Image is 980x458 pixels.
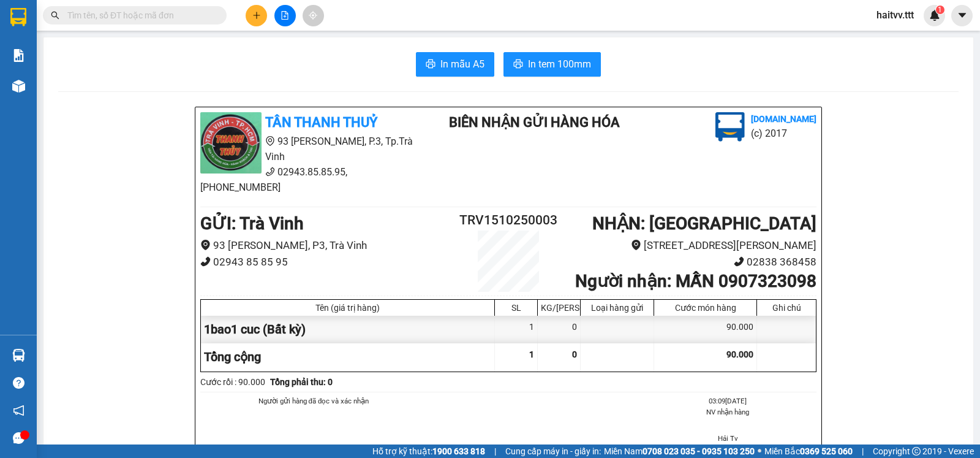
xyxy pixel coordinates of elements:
[912,447,921,456] span: copyright
[498,303,534,313] div: SL
[309,11,317,20] span: aim
[560,237,816,254] li: [STREET_ADDRESS][PERSON_NAME]
[200,164,428,195] li: 02943.85.85.95, [PHONE_NUMBER]
[654,316,757,343] div: 90.000
[951,5,973,26] button: caret-down
[631,240,641,250] span: environment
[200,134,428,164] li: 93 [PERSON_NAME], P.3, Tp.Trà Vinh
[572,349,577,359] span: 0
[513,59,523,71] span: printer
[204,349,261,364] span: Tổng cộng
[12,49,25,62] img: solution-icon
[201,316,495,343] div: 1bao1 cuc (Bất kỳ)
[274,5,296,26] button: file-add
[270,377,333,387] b: Tổng phải thu: 0
[726,349,753,359] span: 90.000
[449,115,620,130] b: BIÊN NHẬN GỬI HÀNG HÓA
[751,114,816,124] b: [DOMAIN_NAME]
[440,56,484,72] span: In mẫu A5
[643,446,755,456] strong: 0708 023 035 - 0935 103 250
[457,210,560,231] h2: TRV1510250003
[200,213,304,234] b: GỬI : Trà Vinh
[639,433,816,444] li: Hải Tv
[592,213,816,234] b: NHẬN : [GEOGRAPHIC_DATA]
[225,395,402,406] li: Người gửi hàng đã đọc và xác nhận
[938,6,942,14] span: 1
[265,167,275,177] span: phone
[246,5,267,26] button: plus
[372,445,485,458] span: Hỗ trợ kỹ thuật:
[200,254,457,270] li: 02943 85 85 95
[760,303,813,313] div: Ghi chú
[503,52,601,77] button: printerIn tem 100mm
[200,237,457,254] li: 93 [PERSON_NAME], P3, Trà Vinh
[528,56,591,72] span: In tem 100mm
[505,445,601,458] span: Cung cấp máy in - giấy in:
[800,446,853,456] strong: 0369 525 060
[758,449,761,454] span: ⚪️
[764,445,853,458] span: Miền Bắc
[265,115,377,130] b: TÂN THANH THUỶ
[51,11,59,20] span: search
[13,405,24,416] span: notification
[200,112,262,174] img: logo.jpg
[862,445,864,458] span: |
[734,256,744,267] span: phone
[303,5,324,26] button: aim
[538,316,581,343] div: 0
[12,80,25,93] img: warehouse-icon
[281,11,289,20] span: file-add
[639,406,816,418] li: NV nhận hàng
[13,377,24,389] span: question-circle
[639,395,816,406] li: 03:09[DATE]
[957,10,968,21] span: caret-down
[657,303,753,313] div: Cước món hàng
[541,303,577,313] div: KG/[PERSON_NAME]
[252,11,261,20] span: plus
[529,349,534,359] span: 1
[416,52,494,77] button: printerIn mẫu A5
[200,256,211,267] span: phone
[10,8,26,26] img: logo-vxr
[495,316,538,343] div: 1
[560,254,816,270] li: 02838 368458
[929,10,940,21] img: icon-new-feature
[584,303,650,313] div: Loại hàng gửi
[426,59,435,71] span: printer
[494,445,496,458] span: |
[12,349,25,362] img: warehouse-icon
[867,7,924,23] span: haitvv.ttt
[204,303,491,313] div: Tên (giá trị hàng)
[67,9,212,22] input: Tìm tên, số ĐT hoặc mã đơn
[751,126,816,141] li: (c) 2017
[200,375,265,389] div: Cước rồi : 90.000
[265,136,275,146] span: environment
[604,445,755,458] span: Miền Nam
[13,432,24,444] span: message
[715,112,745,142] img: logo.jpg
[432,446,485,456] strong: 1900 633 818
[200,240,211,250] span: environment
[575,271,816,291] b: Người nhận : MẪN 0907323098
[936,6,944,14] sup: 1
